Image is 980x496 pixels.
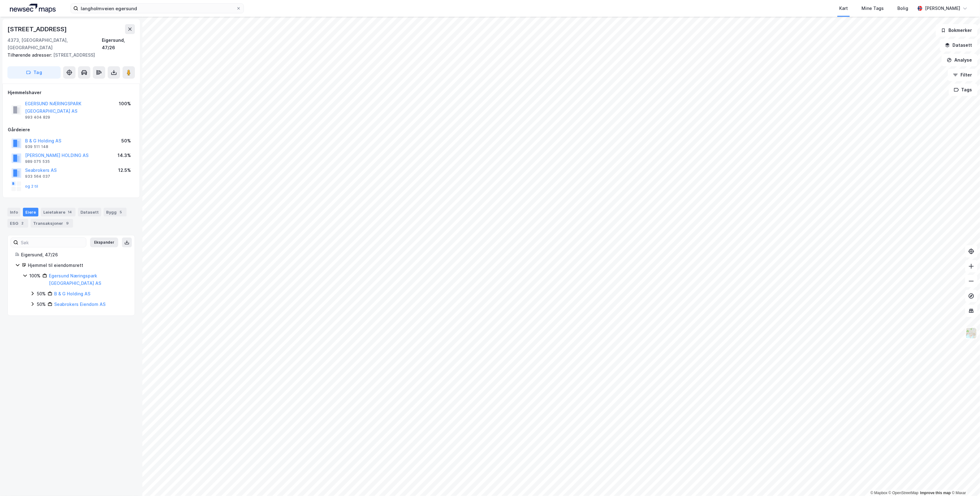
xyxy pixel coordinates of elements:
span: Tilhørende adresser: [7,52,53,58]
div: 5 [118,209,124,215]
div: 100% [119,100,131,107]
button: Filter [948,69,978,81]
div: Transaksjoner [31,219,73,228]
div: Eiere [23,208,38,216]
div: 50% [37,301,46,308]
div: Datasett [78,208,101,216]
div: Hjemmel til eiendomsrett [28,262,127,269]
div: 989 075 535 [25,159,50,164]
div: Eigersund, 47/26 [102,37,135,51]
a: Egersund Næringspark [GEOGRAPHIC_DATA] AS [49,273,101,286]
div: Mine Tags [861,5,884,12]
div: Eigersund, 47/26 [21,251,127,259]
div: ESG [7,219,28,228]
button: Ekspander [90,237,118,247]
input: Søk på adresse, matrikkel, gårdeiere, leietakere eller personer [78,4,236,13]
div: Hjemmelshaver [8,89,135,96]
button: Analyse [942,54,978,66]
div: 993 404 829 [25,115,50,120]
input: Søk [18,238,86,247]
div: 100% [29,272,41,280]
a: B & G Holding AS [54,291,90,296]
div: 9 [64,220,71,226]
div: Kart [839,5,848,12]
div: [STREET_ADDRESS] [7,51,130,59]
iframe: Chat Widget [949,466,980,496]
div: 933 564 037 [25,174,50,179]
div: Bygg [104,208,127,216]
button: Datasett [940,39,978,51]
a: Seabrokers Eiendom AS [54,302,106,307]
div: [PERSON_NAME] [925,5,960,12]
div: 4373, [GEOGRAPHIC_DATA], [GEOGRAPHIC_DATA] [7,37,102,51]
div: 14.3% [118,152,131,159]
button: Tags [949,84,978,96]
button: Tag [7,66,61,79]
a: Improve this map [920,491,951,495]
div: Leietakere [41,208,76,216]
a: Mapbox [870,491,887,495]
div: [STREET_ADDRESS] [7,24,68,34]
div: 50% [121,137,131,145]
div: 14 [67,209,73,215]
img: Z [965,327,977,339]
div: 2 [19,220,26,226]
div: 50% [37,290,46,298]
button: Bokmerker [936,24,978,37]
div: Gårdeiere [8,126,135,133]
div: Info [7,208,20,216]
a: OpenStreetMap [889,491,919,495]
div: 939 511 148 [25,144,48,149]
img: logo.a4113a55bc3d86da70a041830d287a7e.svg [10,4,56,13]
div: 12.5% [118,167,131,174]
div: Kontrollprogram for chat [949,466,980,496]
div: Bolig [897,5,908,12]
